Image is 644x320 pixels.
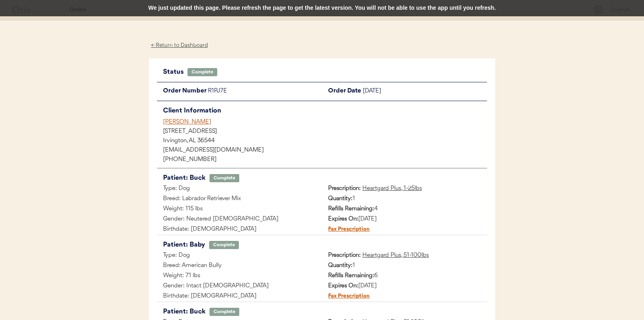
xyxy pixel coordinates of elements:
div: 1 [322,194,487,204]
div: Fax Prescription [322,225,370,235]
div: Weight: 71 lbs [157,271,322,281]
div: [STREET_ADDRESS] [163,129,487,135]
strong: Expires On: [328,216,358,222]
div: 4 [322,204,487,214]
u: Heartgard Plus, 51-100lbs [362,252,429,258]
div: Breed: Labrador Retriever Mix [157,194,322,204]
u: Heartgard Plus, 1-25lbs [362,185,422,192]
strong: Refills Remaining: [328,273,374,279]
div: Status [163,66,187,78]
div: Birthdate: [DEMOGRAPHIC_DATA] [157,225,322,235]
div: Birthdate: [DEMOGRAPHIC_DATA] [157,291,322,302]
div: Patient: Baby [163,239,205,251]
div: Gender: Neutered [DEMOGRAPHIC_DATA] [157,214,322,225]
div: Type: Dog [157,251,322,261]
div: [EMAIL_ADDRESS][DOMAIN_NAME] [163,148,487,153]
div: Breed: American Bully [157,261,322,271]
strong: Expires On: [328,283,358,289]
div: Client Information [163,105,487,117]
div: R1PJ7E [208,86,322,97]
div: [DATE] [363,86,487,97]
div: Weight: 115 lbs [157,204,322,214]
div: Order Date [322,86,363,97]
div: [DATE] [322,281,487,291]
div: Gender: Intact [DEMOGRAPHIC_DATA] [157,281,322,291]
div: Type: Dog [157,184,322,194]
strong: Prescription: [328,185,361,192]
div: [DATE] [322,214,487,225]
div: Irvington, AL 36544 [163,138,487,144]
div: [PHONE_NUMBER] [163,157,487,163]
div: Patient: Buck [163,306,205,318]
strong: Refills Remaining: [328,206,374,212]
strong: Quantity: [328,196,353,202]
div: ← Return to Dashboard [149,41,210,50]
div: [PERSON_NAME] [163,118,487,126]
div: Fax Prescription [322,291,370,302]
div: Order Number [157,86,208,97]
strong: Prescription: [328,252,361,258]
div: 1 [322,261,487,271]
div: Patient: Buck [163,172,205,184]
strong: Quantity: [328,263,353,269]
div: 6 [322,271,487,281]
